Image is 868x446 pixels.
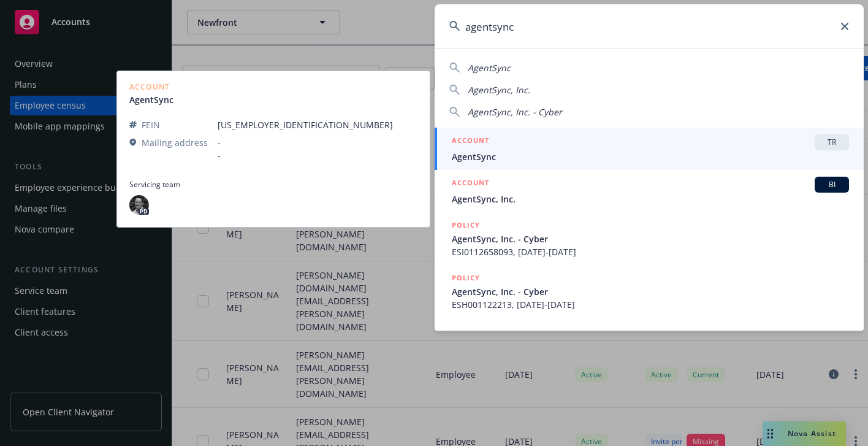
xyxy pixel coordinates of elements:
a: ACCOUNTTRAgentSync [435,128,864,170]
h5: POLICY [452,272,480,284]
span: AgentSync, Inc. - Cyber [468,106,562,118]
span: AgentSync, Inc. - Cyber [452,285,849,298]
span: AgentSync, Inc. - Cyber [452,233,849,245]
span: ESI0112658093, [DATE]-[DATE] [452,245,849,258]
span: AgentSync [468,62,511,74]
span: AgentSync, Inc. [452,193,849,206]
span: AgentSync, Inc. [468,84,530,96]
a: POLICYAgentSync, Inc. - CyberESH001122213, [DATE]-[DATE] [435,265,864,318]
span: TR [820,137,844,148]
h5: ACCOUNT [452,134,489,149]
input: Search... [435,4,864,48]
span: AgentSync [452,150,849,163]
span: BI [820,179,844,190]
h5: ACCOUNT [452,177,489,191]
h5: POLICY [452,219,480,231]
span: ESH001122213, [DATE]-[DATE] [452,298,849,311]
a: POLICYAgentSync, Inc. - CyberESI0112658093, [DATE]-[DATE] [435,212,864,265]
a: ACCOUNTBIAgentSync, Inc. [435,170,864,212]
